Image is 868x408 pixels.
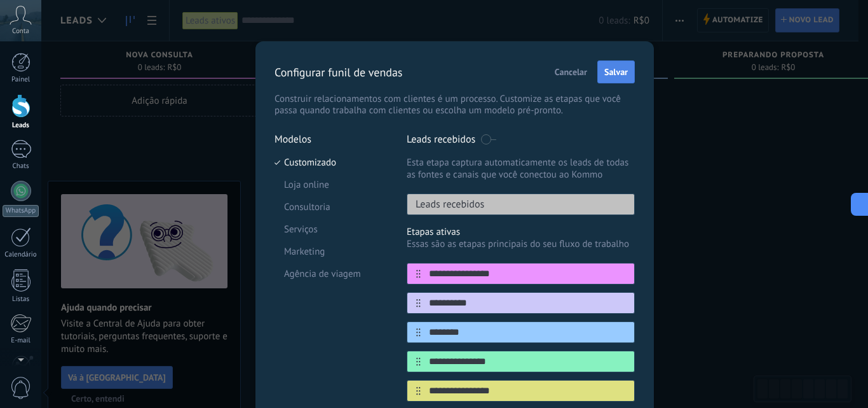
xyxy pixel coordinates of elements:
div: Chats [3,162,39,171]
div: WhatsApp [3,205,39,217]
p: Leads recebidos [407,198,484,211]
span: Cancelar [555,67,587,76]
p: Leads recebidos [407,133,475,146]
li: Customizado [275,151,388,174]
button: Cancelar [549,62,593,81]
span: Conta [12,27,29,36]
p: Construir relacionamentos com clientes é um processo. Customize as etapas que você passa quando t... [275,94,635,116]
div: Calendário [3,251,39,259]
li: Consultoria [275,196,388,218]
p: Essas são as etapas principais do seu fluxo de trabalho [407,238,635,250]
button: Salvar [597,60,635,83]
li: Agência de viagem [275,263,388,285]
div: Painel [3,76,39,84]
span: Salvar [604,67,628,76]
li: Serviços [275,218,388,241]
p: Configurar funil de vendas [275,65,402,80]
p: Esta etapa captura automaticamente os leads de todas as fontes e canais que você conectou ao Kommo [407,157,635,181]
div: Leads [3,122,39,130]
li: Marketing [275,241,388,263]
div: E-mail [3,337,39,345]
p: Etapas ativas [407,226,635,238]
p: Modelos [275,133,388,146]
li: Loja online [275,174,388,196]
div: Listas [3,295,39,304]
